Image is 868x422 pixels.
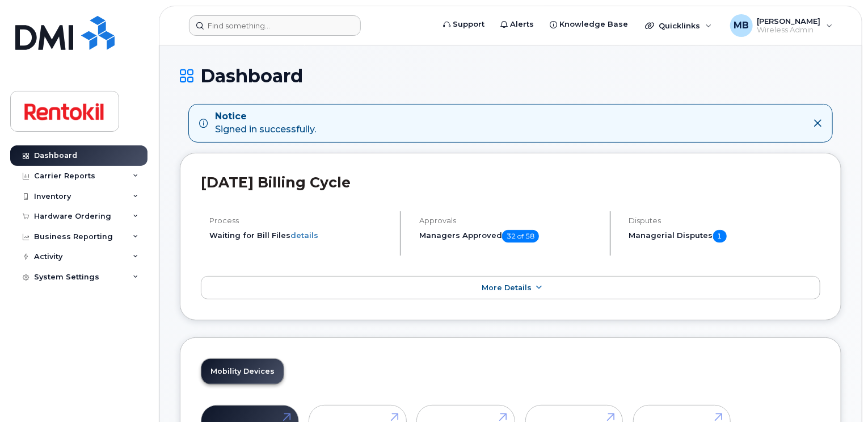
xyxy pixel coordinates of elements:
[180,66,841,86] h1: Dashboard
[209,216,390,225] h4: Process
[215,110,316,123] strong: Notice
[713,230,727,243] span: 1
[502,230,539,243] span: 32 of 58
[209,230,390,241] li: Waiting for Bill Files
[201,359,284,384] a: Mobility Devices
[629,216,820,225] h4: Disputes
[201,174,820,191] h2: [DATE] Billing Cycle
[215,110,316,136] div: Signed in successfully.
[482,283,532,292] span: More Details
[419,216,600,225] h4: Approvals
[629,230,820,243] h5: Managerial Disputes
[419,230,600,243] h5: Managers Approved
[290,231,318,240] a: details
